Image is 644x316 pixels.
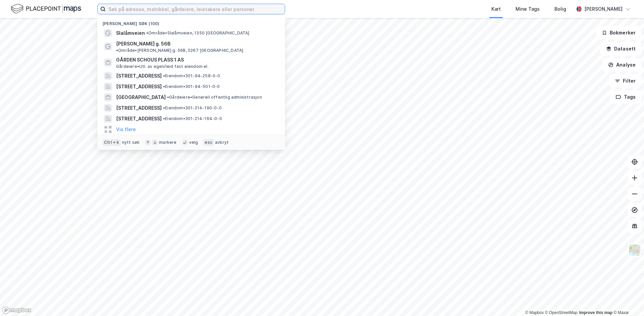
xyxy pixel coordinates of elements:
[116,104,162,112] span: [STREET_ADDRESS]
[163,105,222,111] span: Eiendom • 301-214-190-0-0
[167,95,262,100] span: Gårdeiere • Generell offentlig administrasjon
[159,140,176,145] div: markere
[163,84,165,89] span: •
[116,40,170,48] span: [PERSON_NAME] g. 56B
[628,244,641,256] img: Z
[146,30,148,35] span: •
[11,3,81,15] img: logo.f888ab2527a4732fd821a326f86c7f29.svg
[596,26,641,39] button: Bokmerker
[116,56,277,64] span: GÅRDEN SCHOUS PLASS 1 AS
[602,58,641,72] button: Analyse
[163,73,220,79] span: Eiendom • 301-94-258-0-0
[116,83,162,91] span: [STREET_ADDRESS]
[609,74,641,88] button: Filter
[610,284,644,316] div: Kontrollprogram for chat
[163,116,222,121] span: Eiendom • 301-214-164-0-0
[579,310,612,315] a: Improve this map
[584,5,623,13] div: [PERSON_NAME]
[203,139,214,146] div: esc
[97,16,285,28] div: [PERSON_NAME] søk (100)
[163,73,165,78] span: •
[116,93,166,101] span: [GEOGRAPHIC_DATA]
[116,48,118,53] span: •
[116,29,145,37] span: Slalåmveien
[525,310,544,315] a: Mapbox
[491,5,501,13] div: Kart
[163,84,220,89] span: Eiendom • 301-94-501-0-0
[122,140,140,145] div: nytt søk
[610,284,644,316] iframe: Chat Widget
[163,105,165,110] span: •
[189,140,198,145] div: velg
[146,30,250,36] span: Område • Slalåmveien, 1350 [GEOGRAPHIC_DATA]
[163,116,165,121] span: •
[610,90,641,104] button: Tags
[545,310,578,315] a: OpenStreetMap
[167,95,169,100] span: •
[554,5,566,13] div: Bolig
[116,125,136,133] button: Vis flere
[516,5,540,13] div: Mine Tags
[116,64,209,69] span: Gårdeiere • Utl. av egen/leid fast eiendom el.
[116,48,243,53] span: Område • [PERSON_NAME] g. 56B, 0267 [GEOGRAPHIC_DATA]
[103,139,121,146] div: Ctrl + k
[116,115,162,123] span: [STREET_ADDRESS]
[106,4,285,14] input: Søk på adresse, matrikkel, gårdeiere, leietakere eller personer
[116,72,162,80] span: [STREET_ADDRESS]
[600,42,641,56] button: Datasett
[215,140,229,145] div: avbryt
[2,306,32,314] a: Mapbox homepage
